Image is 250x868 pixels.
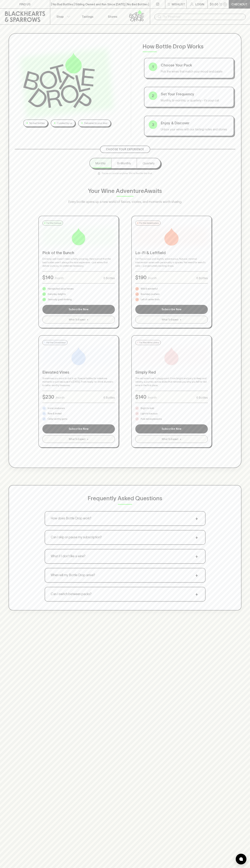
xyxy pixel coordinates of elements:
[108,14,117,19] p: Stores
[224,3,226,5] p: 0
[70,228,88,246] img: Pick of the Bunch
[42,424,115,433] button: Subscribe Now
[87,437,88,441] span: +
[194,535,199,540] span: +
[135,250,208,256] p: Lo-Fi & Leftfield
[135,369,208,375] p: Simply Red
[143,42,236,51] p: How Bottle Drop Works
[103,276,115,280] p: 6 Bottles
[88,494,162,503] p: Frequently Asked Questions
[82,14,93,19] p: Tastings
[135,424,208,433] button: Subscribe Now
[139,341,159,344] p: For Red Wine Lovers
[70,347,88,365] img: Elevated Vines
[51,573,95,578] p: When will my Bottle Drop arrive?
[51,554,85,559] p: What if I don't like a wine?
[42,305,115,314] button: Subscribe Now
[98,171,153,175] p: Pause or cancel anytime. We're flexible like that.
[45,549,205,563] button: What if I don't like a wine?+
[148,395,157,400] p: /month
[46,221,61,225] p: For the Curious
[57,121,72,125] p: Curated by us
[75,9,100,24] a: Tastings
[161,120,229,126] p: Enjoy & Discover
[45,587,205,601] button: Can I switch between packs?+
[42,377,115,387] p: Sometimes you want to dial it up. Special bottles for milestone moments or just because it's [DAT...
[141,412,157,415] p: Light to luscious
[194,554,199,559] span: +
[103,395,115,400] p: 6 Bottles
[19,2,31,6] p: FIND US
[231,2,247,6] p: Checkout
[42,274,53,281] p: $ 140
[180,318,181,321] span: +
[48,287,73,291] p: Handpicked value heroes
[135,305,208,314] button: Subscribe Now
[42,393,54,401] p: $ 230
[45,530,205,544] button: Can I skip or pause my subscription?+
[210,2,218,6] p: $0.00
[141,287,158,291] p: Wild & wonderful
[163,347,180,365] img: Simply Red
[42,435,115,443] button: What To Expect+
[161,69,229,74] p: Pick the wines that match your mood and palate
[141,406,154,410] p: Bright to bold
[48,417,67,421] p: Cellar worthy gems
[161,127,229,131] p: Unbox your wines with our tasting notes and stories
[42,316,115,323] button: What To Expect+
[135,393,146,401] p: $ 140
[29,121,45,125] p: No bad bottles
[135,316,208,323] button: What To Expect+
[48,412,61,415] p: Rare & limited
[180,437,181,441] span: +
[135,274,147,281] p: $ 190
[149,91,157,100] div: 2
[135,435,208,443] button: What To Expect+
[69,318,85,321] span: What To Expect
[195,2,204,6] p: Login
[48,292,66,296] p: Everyday delights
[69,437,85,441] span: What To Expect
[149,120,157,129] div: 3
[162,318,178,321] span: What To Expect
[51,516,91,521] p: How does Bottle Drop work?
[51,592,91,597] p: Can I switch between packs?
[45,568,205,582] button: When will my Bottle Drop arrive?+
[137,158,160,168] button: Quarterly
[161,63,229,68] p: Choose Your Pack
[163,228,180,246] img: Lo-Fi & Leftfield
[87,318,88,321] span: +
[88,187,162,195] p: Your Wine Adventure
[100,9,125,24] a: Stores
[55,276,64,280] p: /month
[196,276,208,280] p: 6 Bottles
[48,298,72,301] p: Seriously good drinking
[194,573,199,578] span: +
[46,341,66,344] p: For the Connoisseur
[141,417,162,421] p: Pure red expressions
[162,437,178,441] span: What To Expect
[163,14,243,20] input: Try "Pinot noir"
[56,395,65,400] p: /month
[111,158,137,168] button: Bi-Monthly
[139,221,159,225] p: For the Adventurous
[42,250,115,256] p: Pick of the Bunch
[135,257,208,268] p: For the curious and slightly adventurous. Natural, minimal intervention wines with personality in...
[161,91,229,97] p: Set Your Frequency
[50,9,75,24] button: Shop
[48,406,65,410] p: Iconic producers
[141,292,159,296] p: Boundary pushers
[56,14,64,19] p: Shop
[54,199,197,204] p: Every bottle opens up a new world of flavors, stories, and moments worth sharing.
[194,516,199,521] span: +
[239,857,243,861] img: bubble-icon
[141,298,160,301] p: Left of center finds
[172,2,185,6] p: Wishlist
[144,188,162,194] span: Awaits
[90,158,111,168] button: Monthly
[42,257,115,268] p: Drinking well doesn't need a hefty price tag. Here's proof that the best bottles aren't always th...
[51,535,102,540] p: Can I skip or pause my subscription?
[106,148,144,151] p: Choose Your Experience
[161,98,229,103] p: Monthly, bi-monthly, or quarterly - it's your call
[149,63,157,71] div: 1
